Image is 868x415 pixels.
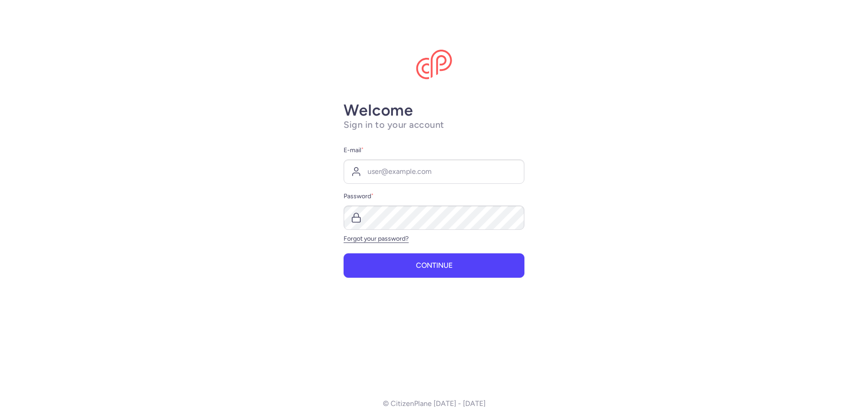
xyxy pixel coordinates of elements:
label: Password [344,191,524,202]
h1: Sign in to your account [344,119,524,131]
input: user@example.com [344,159,524,184]
label: E-mail [344,145,524,156]
p: © CitizenPlane [DATE] - [DATE] [383,400,486,408]
strong: Welcome [344,101,413,120]
span: Continue [416,261,453,270]
a: Forgot your password? [344,235,409,242]
button: Continue [344,253,524,278]
img: CitizenPlane logo [416,50,452,79]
